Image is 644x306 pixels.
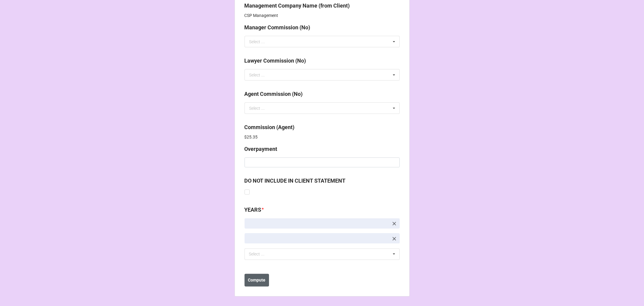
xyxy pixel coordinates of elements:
button: Compute [245,274,269,287]
div: Select ... [249,40,265,44]
label: Overpayment [245,145,277,153]
b: Compute [248,277,265,284]
p: $25.35 [245,134,400,140]
label: Lawyer Commission (No) [245,57,306,65]
div: Select ... [249,106,265,110]
label: DO NOT INCLUDE IN CLIENT STATEMENT [245,177,346,185]
div: Select ... [249,73,265,77]
p: CSP Management [245,12,400,18]
b: Management Company Name (from Client) [245,2,350,9]
label: Manager Commission (No) [245,23,310,32]
div: Select ... [248,251,274,258]
label: Agent Commission (No) [245,90,303,98]
b: Commission (Agent) [245,124,295,130]
label: YEARS [245,206,261,214]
